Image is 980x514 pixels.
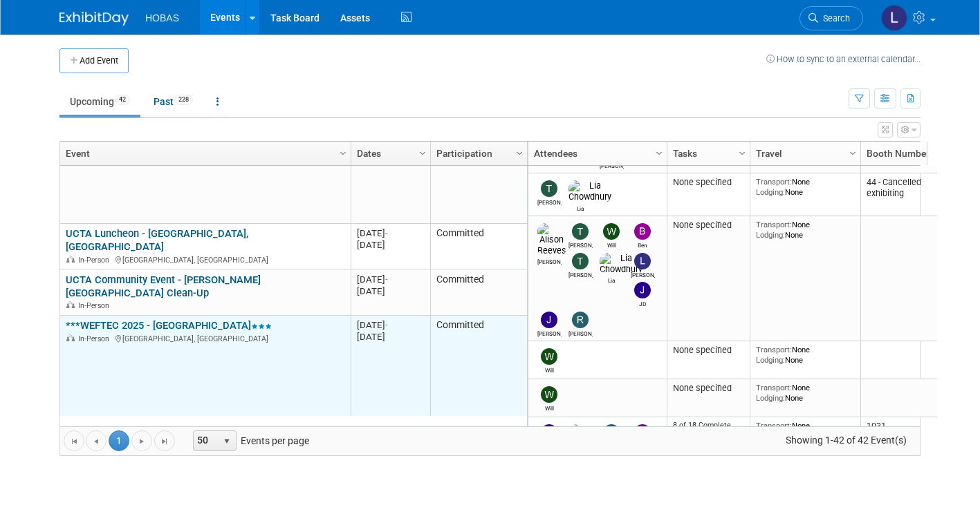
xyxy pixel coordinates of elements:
div: Tracy DeJarnett [537,197,562,206]
div: Jeffrey LeBlanc [537,328,562,337]
a: Upcoming42 [59,88,140,115]
div: Lia Chowdhury [568,203,593,212]
span: HOBAS [145,12,179,23]
td: Committed [430,127,527,224]
span: - [385,228,388,238]
td: Committed [430,224,527,270]
div: Will Stafford [600,240,624,249]
td: 44 - Cancelled exhibiting [860,173,964,216]
div: [GEOGRAPHIC_DATA], [GEOGRAPHIC_DATA] [66,254,344,265]
span: Lodging: [756,230,785,240]
img: Will Stafford [541,386,557,403]
a: Travel [756,142,851,165]
span: Column Settings [417,148,428,159]
div: [DATE] [357,239,424,251]
a: Column Settings [512,142,528,162]
a: Tasks [673,142,741,165]
img: Tracy DeJarnett [541,180,557,197]
a: Booth Number [867,142,955,165]
span: Column Settings [514,148,525,159]
span: Column Settings [338,148,349,159]
a: Go to the last page [154,430,175,451]
img: In-Person Event [66,301,75,308]
span: In-Person [78,301,113,310]
span: Column Settings [654,148,665,159]
span: Lodging: [756,187,785,197]
span: Events per page [176,430,323,451]
div: Ted Woolsey [568,269,593,278]
div: Alison Reeves [537,256,562,265]
img: Jeffrey LeBlanc [541,312,557,328]
a: Event [66,142,342,165]
div: None specified [673,345,745,356]
span: Transport: [756,345,792,354]
div: [DATE] [357,319,424,331]
div: [DATE] [357,227,424,239]
span: Search [818,13,850,23]
span: - [385,320,388,330]
div: JD Demore [631,298,655,307]
a: Column Settings [336,142,351,162]
img: Will Stafford [541,348,557,365]
span: Lodging: [756,393,785,403]
img: Rene Garcia [572,312,589,328]
img: In-Person Event [66,256,75,263]
img: Ted Woolsey [572,253,589,269]
td: Committed [430,269,527,316]
div: None None [756,421,856,441]
a: How to sync to an external calendar... [766,54,921,64]
img: Lindsey Thiele [881,5,907,31]
span: select [221,436,232,447]
span: - [385,274,388,285]
span: Go to the last page [159,436,170,447]
img: Lia Chowdhury [600,253,642,275]
span: Go to the next page [136,436,147,447]
div: 8 of 18 Complete [673,421,745,430]
span: Lodging: [756,355,785,365]
a: Past228 [143,88,203,115]
img: Will Stafford [603,223,620,240]
a: Column Settings [416,142,431,162]
a: Participation [436,142,518,165]
a: Search [799,6,863,30]
span: In-Person [78,256,113,265]
span: 42 [115,95,130,105]
span: 50 [194,431,217,450]
div: Will Stafford [537,365,562,374]
img: Jerry Peck [568,424,593,457]
img: Lia Chowdhury [568,180,611,202]
a: Go to the next page [131,430,152,451]
img: Jeffrey LeBlanc [541,424,557,441]
td: Committed [430,316,527,441]
div: [DATE] [357,331,424,343]
img: JD Demore [634,282,651,298]
div: [DATE] [357,285,424,297]
img: crystal guevara [634,424,651,441]
span: Showing 1-42 of 42 Event(s) [773,430,920,450]
div: None None [756,220,856,240]
div: None specified [673,383,745,394]
button: Add Event [59,48,129,73]
div: Lia Chowdhury [600,275,624,284]
img: In-Person Event [66,334,75,341]
div: Will Stafford [537,403,562,412]
img: Ben Hunter [634,223,651,240]
span: In-Person [78,334,113,343]
span: Column Settings [847,148,858,159]
span: 1 [109,430,129,451]
a: Column Settings [652,142,667,162]
div: None None [756,177,856,197]
div: None None [756,383,856,403]
a: UCTA Luncheon - [GEOGRAPHIC_DATA], [GEOGRAPHIC_DATA] [66,227,248,253]
span: Transport: [756,383,792,392]
div: Lindsey Thiele [631,269,655,278]
a: ***WEFTEC 2025 - [GEOGRAPHIC_DATA] [66,319,272,332]
a: Column Settings [735,142,750,162]
img: Rene Garcia [603,424,620,441]
div: Tracy DeJarnett [568,240,593,249]
div: None specified [673,177,745,188]
span: Transport: [756,220,792,229]
div: Ben Hunter [631,240,655,249]
span: Transport: [756,177,792,187]
a: UCTA Community Event - [PERSON_NAME][GEOGRAPHIC_DATA] Clean-Up [66,274,261,299]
